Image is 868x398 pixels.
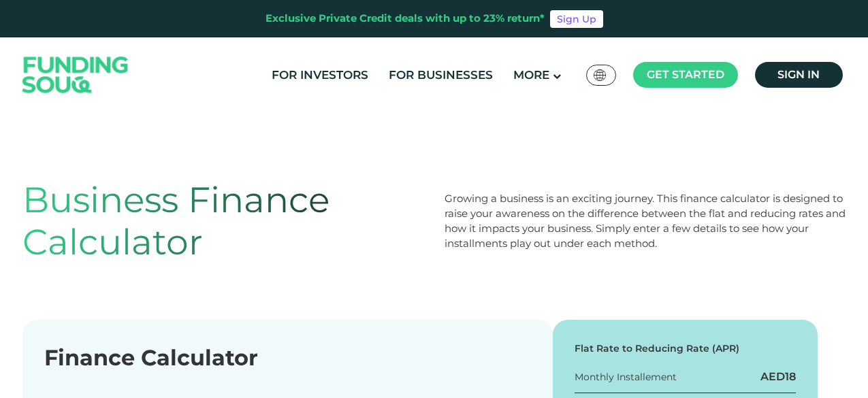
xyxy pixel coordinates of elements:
span: More [513,68,549,82]
img: Logo [9,41,142,110]
span: Sign in [777,68,820,81]
div: Growing a business is an exciting journey. This finance calculator is designed to raise your awar... [445,191,846,251]
img: SA Flag [594,69,606,81]
div: Exclusive Private Credit deals with up to 23% return* [266,11,545,27]
h1: Business Finance Calculator [22,179,424,264]
div: Finance Calculator [44,342,531,374]
a: For Investors [268,64,372,86]
div: Flat Rate to Reducing Rate (APR) [575,342,797,356]
a: Sign Up [550,10,603,28]
span: Get started [647,68,724,81]
div: Monthly Installement [575,370,677,384]
div: AED [760,369,796,384]
a: Sign in [755,62,843,88]
span: 18 [785,370,796,383]
a: For Businesses [385,64,496,86]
